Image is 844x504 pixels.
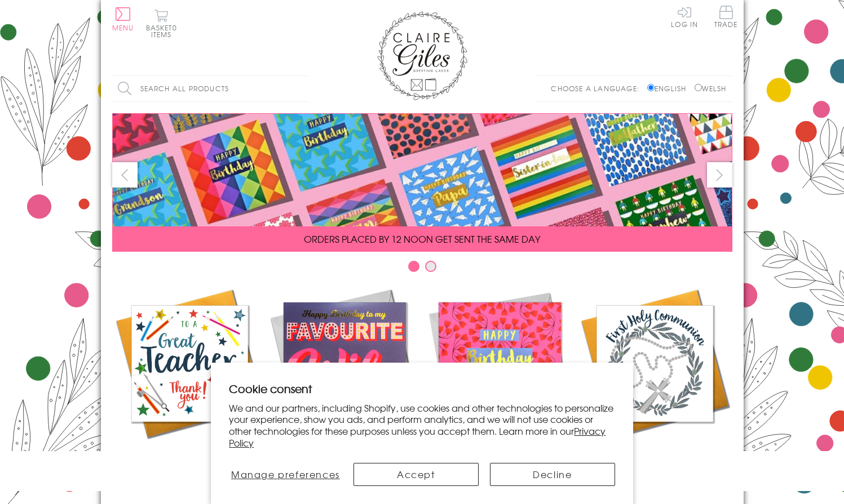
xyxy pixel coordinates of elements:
button: Decline [490,463,615,486]
button: next [707,162,732,188]
button: Menu [112,7,134,31]
button: prev [112,162,138,188]
a: Trade [714,6,738,30]
span: Academic [161,449,219,463]
div: Carousel Pagination [112,260,732,278]
a: Birthdays [422,286,577,463]
img: Claire Giles Greetings Cards [377,11,467,100]
span: Trade [714,6,738,28]
span: 0 items [151,23,177,39]
button: Carousel Page 1 (Current Slide) [408,261,419,272]
a: New Releases [267,286,422,463]
span: Menu [112,23,134,33]
label: English [647,83,692,93]
a: Communion and Confirmation [577,286,732,476]
input: Search [298,76,310,101]
input: Search all products [112,76,310,101]
span: Communion and Confirmation [607,449,702,476]
input: Welsh [695,84,702,91]
input: English [647,84,655,91]
button: Carousel Page 2 [425,261,436,272]
label: Welsh [695,83,727,93]
p: We and our partners, including Shopify, use cookies and other technologies to personalize your ex... [229,402,615,449]
span: ORDERS PLACED BY 12 NOON GET SENT THE SAME DAY [304,232,540,246]
p: Choose a language: [551,83,645,93]
a: Academic [112,286,267,463]
a: Privacy Policy [229,424,606,449]
button: Basket0 items [146,9,177,38]
a: Log In [671,6,698,28]
span: Manage preferences [231,467,340,481]
h2: Cookie consent [229,381,615,396]
button: Accept [353,463,479,486]
button: Manage preferences [229,463,342,486]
